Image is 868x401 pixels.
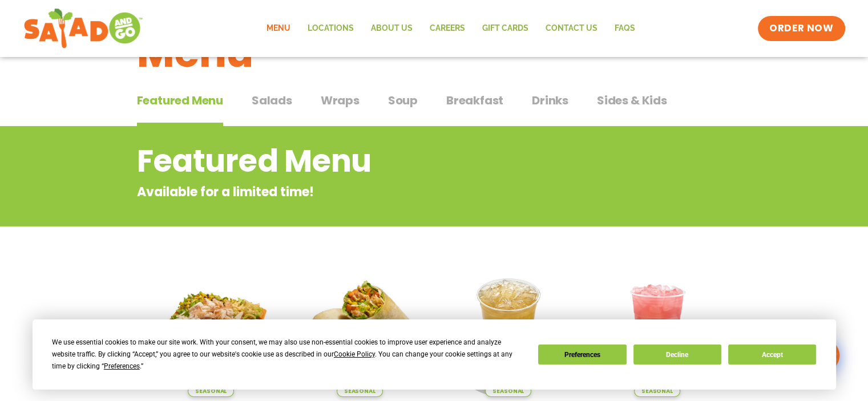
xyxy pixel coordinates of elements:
span: Seasonal [634,385,680,397]
a: GIFT CARDS [474,15,537,42]
span: ORDER NOW [769,22,833,35]
button: Decline [633,345,721,364]
a: Careers [421,15,474,42]
span: Sides & Kids [597,92,667,109]
h2: Featured Menu [137,138,640,184]
span: Drinks [532,92,568,109]
img: Product photo for Southwest Harvest Wrap [294,265,426,397]
span: Wraps [321,92,360,109]
img: Product photo for Blackberry Bramble Lemonade [591,265,723,397]
span: Cookie Policy [334,350,375,358]
span: Seasonal [337,385,383,397]
img: new-SAG-logo-768×292 [23,6,144,51]
img: Product photo for Apple Cider Lemonade [443,265,575,397]
div: Cookie Consent Prompt [33,319,836,390]
div: Tabbed content [137,88,732,127]
a: FAQs [606,15,644,42]
a: About Us [362,15,421,42]
a: Locations [299,15,362,42]
span: Soup [388,92,418,109]
img: Product photo for Southwest Harvest Salad [146,265,277,397]
span: Preferences [104,362,140,370]
a: Contact Us [537,15,606,42]
span: Breakfast [446,92,503,109]
span: Seasonal [485,385,531,397]
p: Available for a limited time! [137,183,640,201]
button: Preferences [538,345,626,364]
a: ORDER NOW [758,16,845,41]
a: Menu [258,15,299,42]
nav: Menu [258,15,644,42]
span: Featured Menu [137,92,223,109]
span: Salads [252,92,292,109]
div: We use essential cookies to make our site work. With your consent, we may also use non-essential ... [52,337,524,372]
button: Accept [728,345,816,364]
span: Seasonal [188,385,234,397]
